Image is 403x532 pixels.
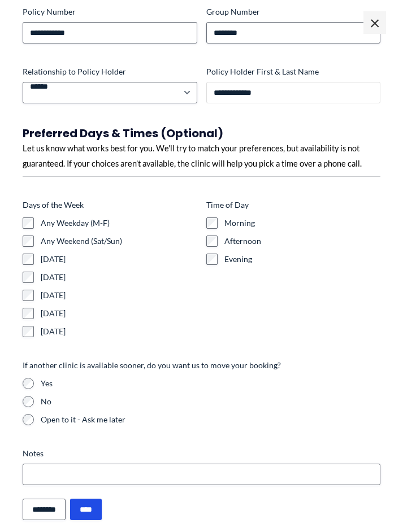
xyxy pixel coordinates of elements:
[224,217,381,229] label: Morning
[41,254,197,265] label: [DATE]
[23,126,380,141] h3: Preferred Days & Times (Optional)
[23,141,380,171] div: Let us know what works best for you. We'll try to match your preferences, but availability is not...
[23,66,197,77] label: Relationship to Policy Holder
[23,448,380,459] label: Notes
[206,199,249,211] legend: Time of Day
[224,254,381,265] label: Evening
[363,11,386,34] span: ×
[41,290,197,301] label: [DATE]
[206,6,381,18] label: Group Number
[206,66,381,77] label: Policy Holder First & Last Name
[23,360,281,371] legend: If another clinic is available sooner, do you want us to move your booking?
[41,217,197,229] label: Any Weekday (M-F)
[41,272,197,283] label: [DATE]
[41,396,380,407] label: No
[41,378,380,389] label: Yes
[41,308,197,319] label: [DATE]
[23,199,84,211] legend: Days of the Week
[41,236,197,247] label: Any Weekend (Sat/Sun)
[41,326,197,337] label: [DATE]
[23,6,197,18] label: Policy Number
[41,414,380,425] label: Open to it - Ask me later
[224,236,381,247] label: Afternoon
